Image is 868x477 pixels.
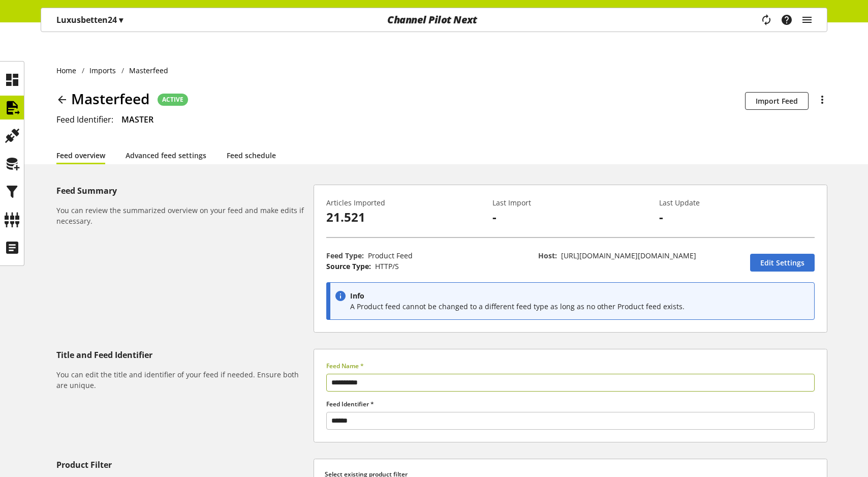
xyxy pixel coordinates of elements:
[71,88,149,109] span: Masterfeed
[56,114,113,125] span: Feed Identifier:
[745,92,809,110] button: Import Feed
[326,400,374,408] span: Feed Identifier *
[326,261,371,271] span: Source Type:
[492,208,648,226] p: -
[659,197,815,208] p: Last Update
[41,8,827,32] nav: main navigation
[126,150,206,161] a: Advanced feed settings
[326,197,482,208] p: Articles Imported
[56,65,82,76] a: Home
[538,251,557,260] span: Host:
[750,254,815,272] a: Edit Settings
[227,150,276,161] a: Feed schedule
[56,185,309,197] h5: Feed Summary
[659,208,815,226] p: -
[756,96,798,106] span: Import Feed
[350,290,810,301] p: Info
[561,251,696,260] span: https://shop.channelpilot.com/export?shop=bedroom24.myshopify.com&version=1&presentmentPriceCount...
[162,95,183,104] span: ACTIVE
[56,150,105,161] a: Feed overview
[375,261,399,271] span: HTTP/S
[368,251,413,260] span: Product Feed
[56,349,309,361] h5: Title and Feed Identifier
[119,14,123,25] span: ▾
[350,301,810,312] p: A Product feed cannot be changed to a different feed type as long as no other Product feed exists.
[84,65,121,76] a: Imports
[492,197,648,208] p: Last Import
[326,208,482,226] p: 21.521
[56,369,309,391] h6: You can edit the title and identifier of your feed if needed. Ensure both are unique.
[56,459,309,471] h5: Product Filter
[326,251,364,260] span: Feed Type:
[56,205,309,226] h6: You can review the summarized overview on your feed and make edits if necessary.
[56,14,123,26] p: Luxusbetten24
[121,114,153,125] span: MASTER
[326,362,364,370] span: Feed Name *
[760,257,804,268] span: Edit Settings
